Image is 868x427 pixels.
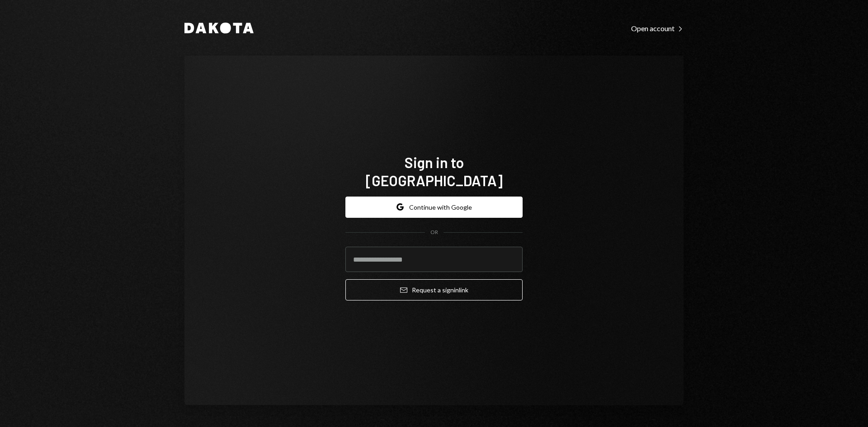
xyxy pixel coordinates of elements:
h1: Sign in to [GEOGRAPHIC_DATA] [345,153,523,189]
button: Continue with Google [345,197,523,218]
div: OR [430,229,438,236]
div: Open account [631,24,684,33]
button: Request a signinlink [345,279,523,300]
a: Open account [631,23,684,33]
